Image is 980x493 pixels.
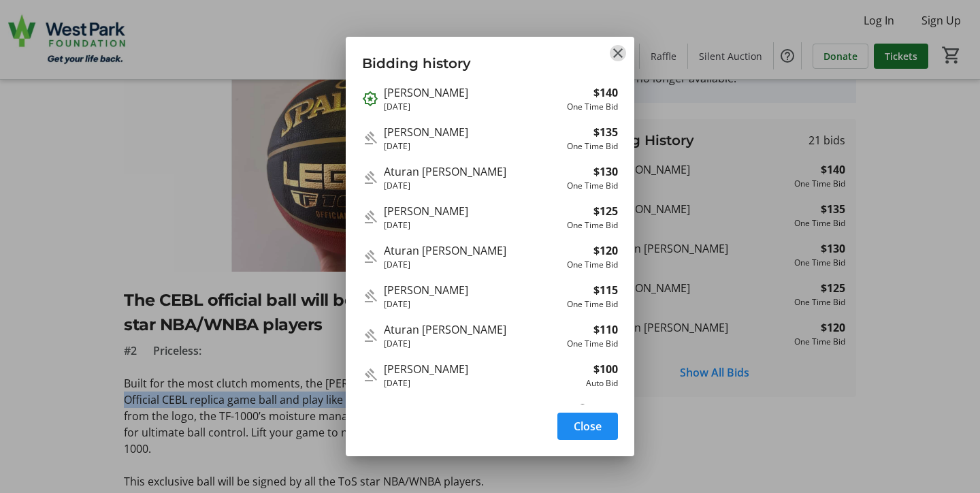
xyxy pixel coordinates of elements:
[557,413,618,440] button: Close
[384,124,561,140] div: [PERSON_NAME]
[593,400,618,417] strong: $100
[384,140,561,153] div: [DATE]
[362,288,378,304] mat-icon: Outbid
[593,242,618,259] strong: $120
[384,180,561,192] div: [DATE]
[362,130,378,146] mat-icon: Outbid
[586,377,618,389] div: Auto Bid
[593,361,618,377] strong: $100
[384,84,561,101] div: [PERSON_NAME]
[567,140,618,153] div: One Time Bid
[567,101,618,113] div: One Time Bid
[384,242,561,259] div: Aturan [PERSON_NAME]
[567,219,618,232] div: One Time Bid
[384,163,561,180] div: Aturan [PERSON_NAME]
[593,84,618,101] strong: $140
[610,45,626,61] button: Close
[362,209,378,225] mat-icon: Outbid
[574,418,602,434] span: Close
[577,400,588,417] mat-icon: When an auto-bid matches a one-time bid, the auto-bid wins as it was placed first.
[362,170,378,186] mat-icon: Outbid
[593,321,618,338] strong: $110
[362,328,378,344] mat-icon: Outbid
[593,163,618,180] strong: $130
[384,361,581,377] div: [PERSON_NAME]
[593,282,618,298] strong: $115
[384,101,561,113] div: [DATE]
[384,282,561,298] div: [PERSON_NAME]
[384,321,561,338] div: Aturan [PERSON_NAME]
[384,400,561,417] div: Aturan [PERSON_NAME]
[362,367,378,383] mat-icon: Outbid
[384,219,561,232] div: [DATE]
[384,259,561,271] div: [DATE]
[384,203,561,219] div: [PERSON_NAME]
[346,37,634,84] h3: Bidding history
[567,338,618,350] div: One Time Bid
[593,124,618,140] strong: $135
[362,91,378,107] mat-icon: Outbid
[362,249,378,265] mat-icon: Outbid
[567,180,618,192] div: One Time Bid
[593,203,618,219] strong: $125
[384,338,561,350] div: [DATE]
[384,298,561,311] div: [DATE]
[567,298,618,311] div: One Time Bid
[384,377,581,389] div: [DATE]
[567,259,618,271] div: One Time Bid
